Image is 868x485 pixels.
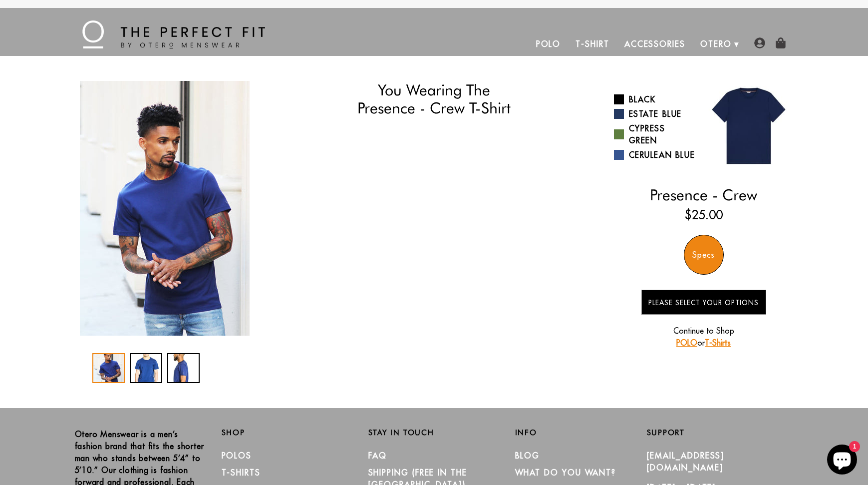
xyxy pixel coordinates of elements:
a: Otero [693,32,739,56]
a: POLO [676,338,697,348]
h2: Presence - Crew [614,186,794,204]
a: Estate Blue [614,108,696,120]
a: Polo [529,32,569,56]
div: 1 / 3 [75,81,255,336]
h2: Shop [222,428,353,437]
span: Please Select Your Options [648,298,759,307]
p: Continue to Shop or [641,325,766,349]
img: user-account-icon.png [754,37,765,48]
a: Black [614,93,696,105]
img: IMG_2428_copy_1024x1024_2x_54a29d56-2a4d-4dd6-a028-5652b32cc0ff_340x.jpg [80,81,250,336]
h2: Stay in Touch [368,428,500,437]
a: T-Shirts [222,468,261,478]
a: Cerulean Blue [614,149,696,161]
a: T-Shirts [705,338,731,348]
div: Specs [684,235,724,275]
a: Polos [222,451,252,461]
inbox-online-store-chat: Shopify online store chat [824,445,860,477]
a: Cypress Green [614,122,696,146]
a: FAQ [368,451,387,461]
div: 2 / 3 [130,353,162,383]
div: 3 / 3 [167,353,200,383]
h2: Info [515,428,647,437]
img: 013.jpg [704,81,794,171]
a: Accessories [617,32,693,56]
button: Please Select Your Options [641,290,766,315]
a: Blog [515,451,540,461]
a: What Do You Want? [515,468,616,478]
h1: You Wearing The Presence - Crew T-Shirt [315,81,553,117]
a: T-Shirt [568,32,616,56]
h2: Support [647,428,794,437]
div: 1 / 3 [92,353,125,383]
img: shopping-bag-icon.png [775,37,786,48]
ins: $25.00 [685,206,723,224]
a: [EMAIL_ADDRESS][DOMAIN_NAME] [647,451,725,473]
img: The Perfect Fit - by Otero Menswear - Logo [82,20,265,48]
